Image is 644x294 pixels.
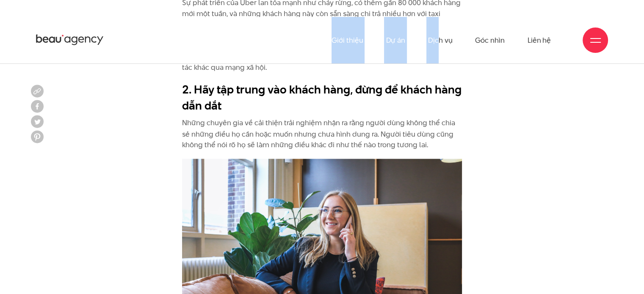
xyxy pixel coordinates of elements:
[386,17,405,63] a: Dự án
[182,118,462,150] p: Những chuyên gia về cải thiện trải nghiệm nhận ra rằng người dùng không thể chia sẻ những điều họ...
[182,82,462,113] h2: 2. Hãy tập trung vào khách hàng, đừng để khách hàng dẫn dắt
[428,17,452,63] a: Dịch vụ
[332,17,363,63] a: Giới thiệu
[475,17,504,63] a: Góc nhìn
[528,17,551,63] a: Liên hệ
